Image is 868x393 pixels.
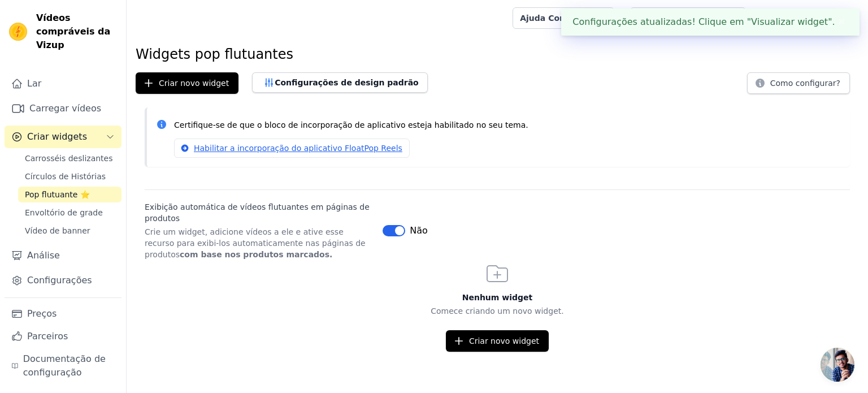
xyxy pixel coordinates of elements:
[18,187,121,202] a: Pop flutuante ⭐
[630,7,746,29] a: Demonstração do livro
[431,306,563,316] font: Comece criando um novo widget.
[572,16,835,27] font: Configurações atualizadas! Clique em "Visualizar widget".
[755,8,859,28] button: T Loja Express Latam
[25,226,90,235] font: Vídeo de banner
[747,72,850,94] button: Como configurar?
[838,16,845,27] font: ✖
[36,12,110,50] font: Vídeos compráveis ​​da Vizup
[136,72,238,94] button: Criar novo widget
[410,225,428,236] font: Não
[27,78,41,89] font: Lar
[27,275,92,286] font: Configurações
[25,172,106,181] font: Círculos de Histórias
[469,336,539,346] font: Criar novo widget
[821,348,854,382] div: Bate-papo aberto
[747,80,850,91] a: Como configurar?
[145,202,370,223] font: Exibição automática de vídeos flutuantes em páginas de produtos
[180,250,332,259] font: com base nos produtos marcados.
[5,325,121,348] a: Parceiros
[835,15,848,29] button: Fechar
[27,331,68,342] font: Parceiros
[18,169,121,184] a: Círculos de Histórias
[159,79,229,88] font: Criar novo widget
[383,224,428,237] button: Não
[252,72,428,93] button: Configurações de design padrão
[9,23,27,41] img: Visualizar
[5,348,121,384] a: Documentação de configuração
[5,269,121,292] a: Configurações
[5,126,121,148] button: Criar widgets
[770,79,840,88] font: Como configurar?
[29,103,101,114] font: Carregar vídeos
[520,14,607,23] font: Ajuda Configuração
[25,190,90,199] font: Pop flutuante ⭐
[462,293,533,302] font: Nenhum widget
[174,120,528,129] font: Certifique-se de que o bloco de incorporação de aplicativo esteja habilitado no seu tema.
[145,227,366,259] font: Crie um widget, adicione vídeos a ele e ative esse recurso para exibi-los automaticamente nas pág...
[27,308,57,319] font: Preços
[5,244,121,267] a: Análise
[5,97,121,120] a: Carregar vídeos
[27,131,87,142] font: Criar widgets
[23,353,106,378] font: Documentação de configuração
[446,330,549,352] button: Criar novo widget
[25,154,112,163] font: Carrosséis deslizantes
[174,139,410,158] a: Habilitar a incorporação do aplicativo FloatPop Reels
[5,72,121,95] a: Lar
[5,303,121,325] a: Preços
[194,144,402,153] font: Habilitar a incorporação do aplicativo FloatPop Reels
[136,46,293,62] font: Widgets pop flutuantes
[25,208,103,217] font: Envoltório de grade
[18,223,121,239] a: Vídeo de banner
[275,78,419,87] font: Configurações de design padrão
[513,7,614,29] a: Ajuda Configuração
[27,250,60,261] font: Análise
[18,205,121,221] a: Envoltório de grade
[18,150,121,166] a: Carrosséis deslizantes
